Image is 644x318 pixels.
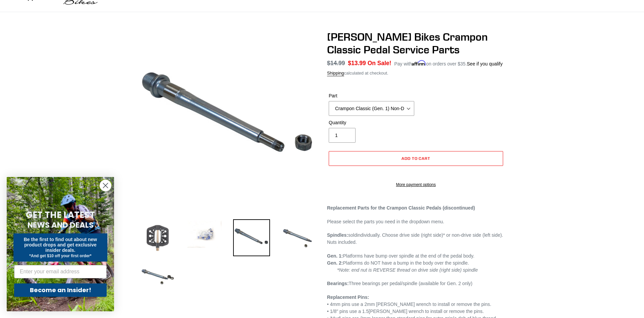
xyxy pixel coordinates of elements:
a: Shipping [327,71,344,76]
span: • 1/8" pins use a 1.5[PERSON_NAME] wrench to install or remove the pins. [327,309,484,314]
a: More payment options [329,182,503,188]
strong: Replacement Pins: [327,294,369,300]
img: Load image into Gallery viewer, Canfield Bikes Crampon Classic Pedal Service Parts [233,219,270,256]
span: *And get $10 off your first order* [29,254,91,258]
span: Add to cart [401,156,431,161]
img: Load image into Gallery viewer, Canfield Bikes Crampon Classic Pedal Service Parts [139,219,176,256]
div: Platforms have bump over spindle at the end of the pedal body. [327,253,505,260]
div: calculated at checkout. [327,70,505,77]
div: Platforms do NOT have a bump in the body over the spindle. [327,260,505,267]
span: Affirm [412,60,426,66]
span: sold [348,232,357,238]
h1: [PERSON_NAME] Bikes Crampon Classic Pedal Service Parts [327,31,505,56]
img: Load image into Gallery viewer, Canfield Bikes Crampon Classic Pedal Service Parts [139,258,176,295]
span: • 4mm pins use a 2mm [PERSON_NAME] wrench to install or remove the pins. [327,302,491,307]
button: Add to cart [329,151,503,166]
span: GET THE LATEST [26,209,95,221]
span: NEWS AND DEALS [28,220,94,230]
button: Become an Insider! [14,283,107,297]
span: $13.99 [348,60,366,66]
p: individually. Choose drive side (right side)* or non-drive side (left side). Nuts included. [327,232,505,246]
input: Enter your email address [14,265,107,278]
s: $14.99 [327,60,345,66]
b: Gen. 1: [327,253,343,259]
p: Please select the parts you need in the dropdown menu. [327,218,505,225]
b: Gen. 2: [327,260,343,266]
strong: Bearings: [327,281,349,286]
p: Pay with on orders over $35. [394,59,502,67]
strong: Replacement Parts for the Crampon Classic Pedals (discontinued) [327,205,475,211]
label: Part [329,92,414,99]
em: *Note: end nut is REVERSE thread on drive side (right side) spindle [337,267,478,273]
span: On Sale! [368,59,391,67]
img: Load image into Gallery viewer, Canfield Bikes Crampon Classic Pedal Service Parts [280,219,317,256]
label: Quantity [329,119,414,126]
span: Be the first to find out about new product drops and get exclusive insider deals. [24,237,97,253]
a: See if you qualify - Learn more about Affirm Financing (opens in modal) [467,61,503,66]
img: Load image into Gallery viewer, Canfield Bikes Crampon Classic Pedal Service Parts [186,219,223,249]
p: Three bearings per pedal/spindle (available for Gen. 2 only) [327,280,505,287]
strong: Spindles: [327,232,348,238]
button: Close dialog [100,180,111,191]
